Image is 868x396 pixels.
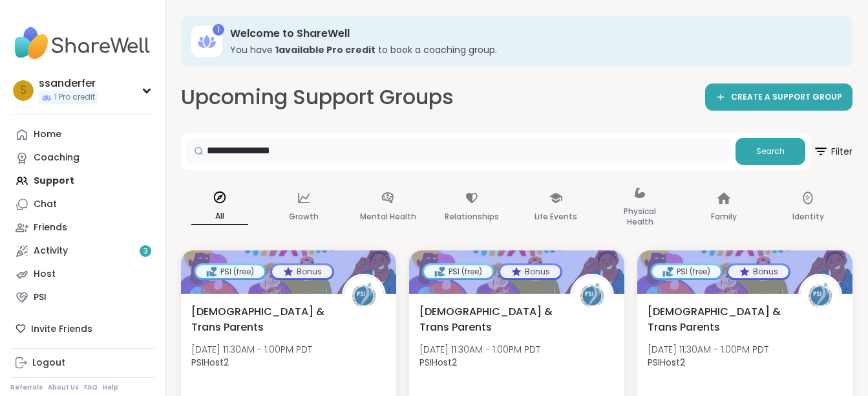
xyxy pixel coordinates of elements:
div: Bonus [272,265,332,278]
p: Physical Health [611,204,668,230]
span: 3 [143,246,148,257]
div: ssanderfer [39,76,98,91]
a: Chat [10,193,154,216]
div: Chat [34,198,57,211]
span: [DEMOGRAPHIC_DATA] & Trans Parents [419,304,556,335]
img: PSIHost2 [344,276,384,316]
h3: You have to book a coaching group. [230,43,834,56]
h2: Upcoming Support Groups [181,83,454,112]
p: Identity [792,209,824,225]
a: FAQ [84,383,98,392]
p: Mental Health [360,209,416,225]
a: PSI [10,286,154,309]
div: PSI (free) [196,265,264,278]
b: PSIHost2 [419,356,457,369]
span: [DATE] 11:30AM - 1:00PM PDT [648,343,768,356]
a: Activity3 [10,239,154,263]
div: PSI (free) [424,265,492,278]
div: Coaching [34,151,79,164]
p: Relationships [445,209,499,225]
button: Filter [813,133,852,170]
p: Growth [289,209,319,225]
a: About Us [48,383,79,392]
span: [DEMOGRAPHIC_DATA] & Trans Parents [191,304,328,335]
p: All [191,208,248,225]
div: PSI [34,291,47,304]
p: Family [711,209,737,225]
span: [DEMOGRAPHIC_DATA] & Trans Parents [648,304,784,335]
span: 1 Pro credit [54,92,95,103]
a: Help [103,383,118,392]
span: s [20,82,26,99]
img: PSIHost2 [572,276,612,316]
h3: Welcome to ShareWell [230,27,834,41]
div: Host [34,268,56,281]
div: Home [34,128,61,141]
div: Logout [32,357,65,369]
p: Life Events [535,209,577,225]
span: Filter [813,136,852,167]
span: [DATE] 11:30AM - 1:00PM PDT [191,343,312,356]
div: Bonus [728,265,789,278]
a: CREATE A SUPPORT GROUP [705,83,852,111]
b: 1 available Pro credit [275,43,376,56]
a: Home [10,123,154,146]
div: Activity [34,245,68,258]
span: Search [756,146,785,157]
b: PSIHost2 [648,356,685,369]
a: Referrals [10,383,43,392]
button: Search [736,138,805,165]
a: Logout [10,351,154,375]
div: Friends [34,221,67,234]
b: PSIHost2 [191,356,229,369]
span: [DATE] 11:30AM - 1:00PM PDT [419,343,540,356]
div: Bonus [500,265,560,278]
div: Invite Friends [10,317,154,340]
a: Coaching [10,146,154,170]
a: Host [10,263,154,286]
div: 1 [213,24,224,36]
span: CREATE A SUPPORT GROUP [731,92,842,103]
a: Friends [10,216,154,239]
img: PSIHost2 [800,276,840,316]
img: ShareWell Nav Logo [10,21,154,66]
div: PSI (free) [652,265,721,278]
